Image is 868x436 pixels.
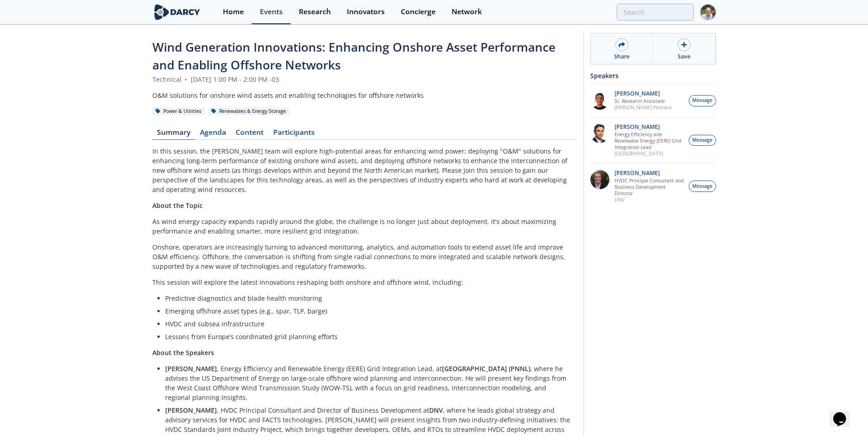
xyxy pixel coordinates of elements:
[165,293,571,303] li: Predictive diagnostics and blade health monitoring
[152,74,577,84] div: Technical [DATE] 1:00 PM - 2:00 PM -03
[152,242,577,271] p: Onshore, operators are increasingly turning to advanced monitoring, analytics, and automation too...
[689,181,716,192] button: Message
[152,217,577,236] p: As wind energy capacity expands rapidly around the globe, the challenge is no longer just about d...
[692,137,712,144] span: Message
[152,129,195,140] a: Summary
[590,124,609,143] img: 76c95a87-c68e-4104-8137-f842964b9bbb
[165,319,571,329] li: HVDC and subsea infrastructure
[429,406,443,415] strong: DNV
[615,98,672,104] p: Sr. Research Associate
[223,8,244,16] div: Home
[689,95,716,106] button: Message
[590,68,716,84] div: Speakers
[442,364,530,373] strong: [GEOGRAPHIC_DATA] (PNNL)
[692,183,712,190] span: Message
[152,107,205,116] div: Power & Utilities
[615,104,672,111] p: [PERSON_NAME] Partners
[689,135,716,146] button: Message
[152,4,202,20] img: logo-wide.svg
[152,277,577,287] p: This session will explore the latest innovations reshaping both onshore and offshore wind, includ...
[615,131,684,150] p: Energy Efficiency and Renewable Energy (EERE) Grid Integration Lead
[615,170,684,176] p: [PERSON_NAME]
[260,8,283,16] div: Events
[152,90,577,100] div: O&M solutions for onshore wind assets and enabling technologies for offshore networks
[617,4,694,21] input: Advanced Search
[152,39,555,73] span: Wind Generation Innovations: Enhancing Onshore Asset Performance and Enabling Offshore Networks
[700,4,716,20] img: Profile
[269,129,320,140] a: Participants
[615,90,672,97] p: [PERSON_NAME]
[452,8,482,16] div: Network
[678,53,690,61] div: Save
[692,97,712,104] span: Message
[830,399,859,427] iframe: chat widget
[165,306,571,316] li: Emerging offshore asset types (e.g., spar, TLP, barge)
[590,90,609,110] img: 26c34c91-05b5-44cd-9eb8-fbe8adb38672
[615,197,684,203] p: DNV
[152,348,214,357] strong: About the Speakers
[165,364,571,402] li: , Energy Efficiency and Renewable Energy (EERE) Grid Integration Lead, at , where he advises the ...
[231,129,269,140] a: Content
[208,107,290,116] div: Renewables & Energy Storage
[299,8,331,16] div: Research
[615,177,684,197] p: HVDC Principal Consultant and Business Development Director
[590,170,609,189] img: a7c90837-2c3a-4a26-86b5-b32fe3f4a414
[347,8,385,16] div: Innovators
[183,75,189,84] span: •
[165,364,217,373] strong: [PERSON_NAME]
[615,124,684,130] p: [PERSON_NAME]
[401,8,436,16] div: Concierge
[152,201,203,210] strong: About the Topic
[615,150,684,157] p: [GEOGRAPHIC_DATA]
[165,406,217,415] strong: [PERSON_NAME]
[152,146,577,194] p: In this session, the [PERSON_NAME] team will explore high-potential areas for enhancing wind powe...
[614,53,630,61] div: Share
[195,129,231,140] a: Agenda
[165,332,571,341] li: Lessons from Europe’s coordinated grid planning efforts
